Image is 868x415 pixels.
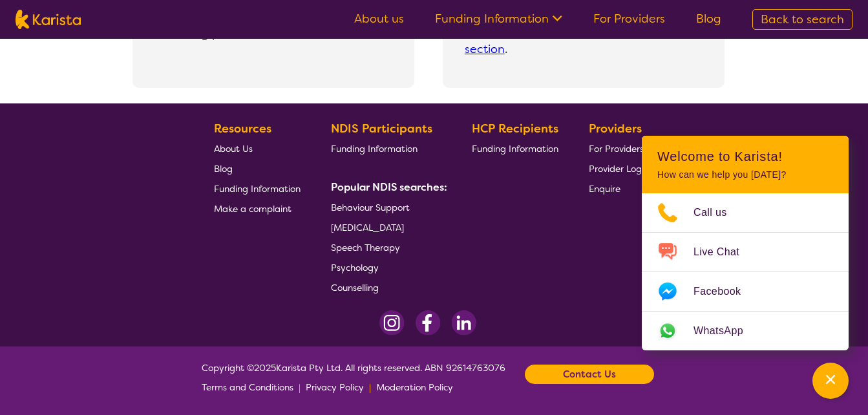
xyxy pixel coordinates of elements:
span: Counselling [331,282,379,293]
b: Providers [589,121,642,136]
span: Moderation Policy [376,381,453,393]
span: For Providers [589,143,644,154]
a: Privacy Policy [306,378,364,397]
a: Back to search [752,9,852,30]
img: Karista logo [16,10,81,29]
h2: Welcome to Karista! [657,149,833,164]
span: Provider Login [589,163,649,175]
span: Call us [693,203,743,222]
span: Blog [214,163,233,175]
span: [MEDICAL_DATA] [331,222,404,233]
b: Resources [214,121,271,136]
a: Make a complaint [214,198,301,218]
span: Enquire [589,183,620,195]
span: Funding Information [214,183,301,195]
b: Popular NDIS searches: [331,180,447,194]
a: Behaviour Support [331,197,442,217]
span: Facebook [693,282,756,301]
a: [MEDICAL_DATA] [331,217,442,237]
a: Funding Information [331,138,442,158]
span: Terms and Conditions [202,381,293,393]
p: | [369,378,371,397]
a: About us [354,11,404,27]
span: Funding Information [472,143,558,154]
a: Enquire [589,178,649,198]
a: Counselling [331,277,442,297]
a: Psychology [331,257,442,277]
a: Web link opens in a new tab. [642,312,849,350]
a: Blog [214,158,301,178]
a: Funding Information [435,11,562,27]
div: Channel Menu [642,136,849,350]
span: About Us [214,143,253,154]
img: Facebook [415,310,441,335]
a: For Providers [593,11,665,27]
p: How can we help you [DATE]? [657,169,833,180]
p: | [299,378,301,397]
b: Contact Us [563,365,616,384]
a: Moderation Policy [376,378,453,397]
span: Psychology [331,262,379,273]
b: NDIS Participants [331,121,432,136]
ul: Choose channel [642,193,849,350]
a: Provider Login [589,158,649,178]
span: Make a complaint [214,203,291,215]
span: Behaviour Support [331,202,410,213]
a: About Us [214,138,301,158]
img: LinkedIn [451,310,476,335]
a: Blog [696,11,721,27]
a: Terms and Conditions [202,378,293,397]
a: Speech Therapy [331,237,442,257]
span: WhatsApp [693,321,759,341]
span: Copyright © 2025 Karista Pty Ltd. All rights reserved. ABN 92614763076 [202,358,505,397]
img: Instagram [379,310,405,335]
span: Back to search [761,12,844,27]
a: For Providers [589,138,649,158]
a: Funding Information [214,178,301,198]
span: Speech Therapy [331,242,400,253]
button: Channel Menu [812,363,849,399]
a: Funding Information [472,138,558,158]
span: Privacy Policy [306,381,364,393]
span: Funding Information [331,143,418,154]
span: Live Chat [693,242,755,262]
b: HCP Recipients [472,121,558,136]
